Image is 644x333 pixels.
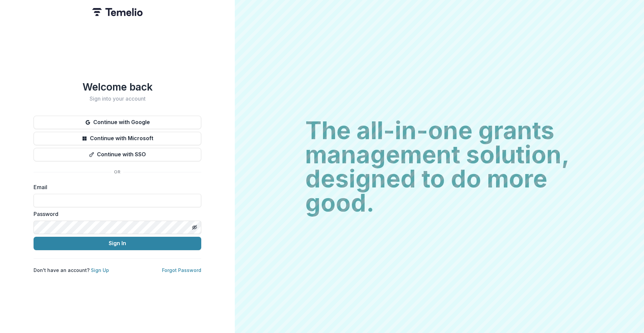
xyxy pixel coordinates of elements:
[34,96,201,102] h2: Sign into your account
[162,267,201,273] a: Forgot Password
[34,183,197,191] label: Email
[34,210,197,218] label: Password
[34,267,109,274] p: Don't have an account?
[189,222,200,233] button: Toggle password visibility
[92,8,143,16] img: Temelio
[34,132,201,145] button: Continue with Microsoft
[34,116,201,129] button: Continue with Google
[34,148,201,161] button: Continue with SSO
[91,267,109,273] a: Sign Up
[34,81,201,93] h1: Welcome back
[34,237,201,250] button: Sign In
